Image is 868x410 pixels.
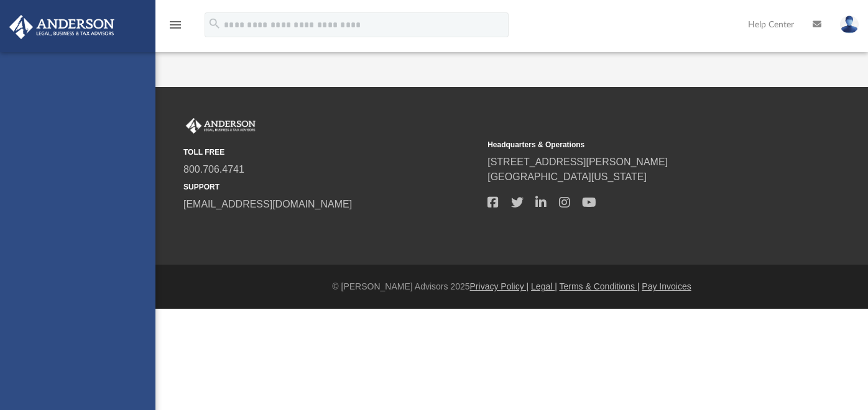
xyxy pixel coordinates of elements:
img: Anderson Advisors Platinum Portal [183,118,258,134]
small: TOLL FREE [183,147,479,158]
i: menu [168,17,183,32]
img: Anderson Advisors Platinum Portal [6,15,118,39]
a: [GEOGRAPHIC_DATA][US_STATE] [487,171,647,182]
a: Legal | [531,281,557,291]
a: 800.706.4741 [183,164,244,175]
a: Pay Invoices [642,281,691,291]
a: menu [168,24,183,32]
a: [EMAIL_ADDRESS][DOMAIN_NAME] [183,199,352,209]
small: Headquarters & Operations [487,139,783,150]
a: Privacy Policy | [470,281,529,291]
i: search [208,17,221,30]
a: [STREET_ADDRESS][PERSON_NAME] [487,157,668,167]
img: User Pic [840,16,859,34]
div: © [PERSON_NAME] Advisors 2025 [155,280,868,293]
a: Terms & Conditions | [560,281,640,291]
small: SUPPORT [183,181,479,193]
